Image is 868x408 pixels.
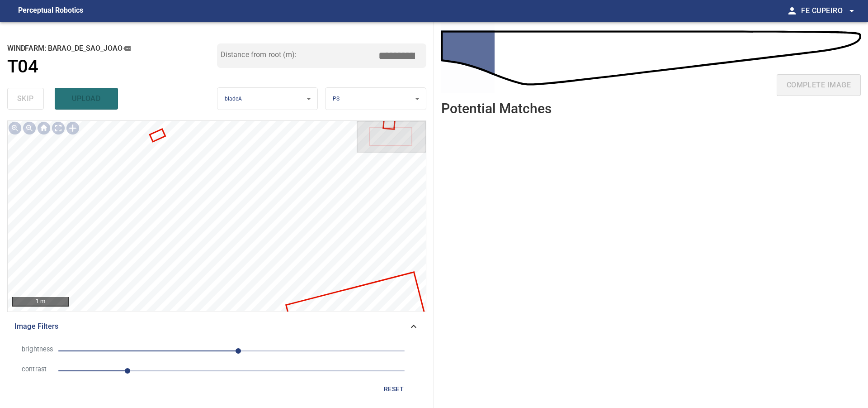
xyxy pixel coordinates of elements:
h2: windfarm: Barao_de_Sao_Joao [7,43,217,53]
img: Go home [37,121,51,135]
img: Zoom in [8,121,22,135]
button: Fe Cupeiro [797,2,857,20]
button: reset [379,381,408,398]
img: Toggle full page [51,121,66,135]
div: bladeA [217,87,318,110]
span: bladeA [225,96,242,102]
button: copy message details [122,43,132,53]
h2: Potential Matches [441,101,552,116]
label: Distance from root (m): [221,51,297,58]
span: person [787,5,797,16]
p: contrast [22,365,51,374]
span: Fe Cupeiro [801,5,857,17]
img: Toggle selection [66,121,80,135]
span: reset [383,384,405,395]
a: T04 [7,56,217,77]
div: PS [325,87,426,110]
span: arrow_drop_down [846,5,857,16]
span: PS [333,96,340,102]
span: Image Filters [14,321,408,332]
figcaption: Perceptual Robotics [18,4,83,18]
img: Zoom out [22,121,37,135]
p: brightness [22,345,51,355]
h1: T04 [7,56,38,77]
div: Image Filters [7,316,426,337]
